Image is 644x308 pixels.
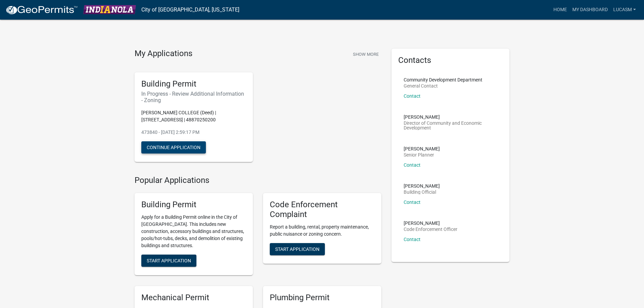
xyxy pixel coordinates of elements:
[404,237,421,242] a: Contact
[141,293,246,303] h5: Mechanical Permit
[611,3,639,16] a: LucasM
[398,55,503,65] h5: Contacts
[404,152,440,157] p: Senior Planner
[275,246,319,252] span: Start Application
[141,129,246,136] p: 473840 - [DATE] 2:59:17 PM
[404,221,457,226] p: [PERSON_NAME]
[141,214,246,249] p: Apply for a Building Permit online in the City of [GEOGRAPHIC_DATA]. This includes new constructi...
[147,258,191,263] span: Start Application
[404,84,482,88] p: General Contact
[404,199,421,205] a: Contact
[404,227,457,232] p: Code Enforcement Officer
[141,141,206,153] button: Continue Application
[135,175,381,185] h4: Popular Applications
[141,4,239,16] a: City of [GEOGRAPHIC_DATA], [US_STATE]
[404,184,440,188] p: [PERSON_NAME]
[270,293,375,303] h5: Plumbing Permit
[141,200,246,210] h5: Building Permit
[404,115,498,119] p: [PERSON_NAME]
[404,121,498,130] p: Director of Community and Economic Development
[135,49,192,59] h4: My Applications
[141,255,196,267] button: Start Application
[141,79,246,89] h5: Building Permit
[141,91,246,103] h6: In Progress - Review Additional Information - Zoning
[404,77,482,82] p: Community Development Department
[404,162,421,168] a: Contact
[404,190,440,194] p: Building Official
[83,5,136,14] img: City of Indianola, Iowa
[404,93,421,99] a: Contact
[141,109,246,123] p: [PERSON_NAME] COLLEGE (Deed) | [STREET_ADDRESS] | 48870250200
[404,146,440,151] p: [PERSON_NAME]
[270,243,325,255] button: Start Application
[270,200,375,219] h5: Code Enforcement Complaint
[551,3,570,16] a: Home
[350,49,381,60] button: Show More
[270,223,375,238] p: Report a building, rental, property maintenance, public nuisance or zoning concern.
[570,3,611,16] a: My Dashboard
